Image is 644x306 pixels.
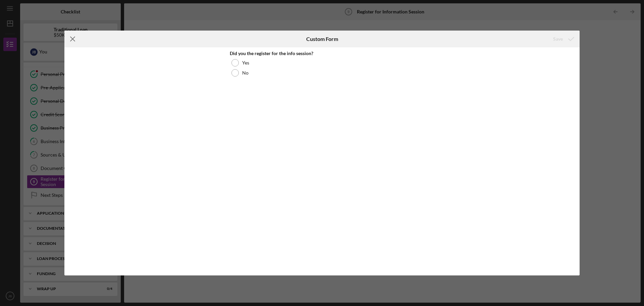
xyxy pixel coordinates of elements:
label: Yes [242,60,249,65]
div: Did you the register for the info session? [230,51,414,56]
label: No [242,70,249,76]
div: Save [553,32,563,46]
button: Save [546,32,580,46]
h6: Custom Form [306,36,338,42]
